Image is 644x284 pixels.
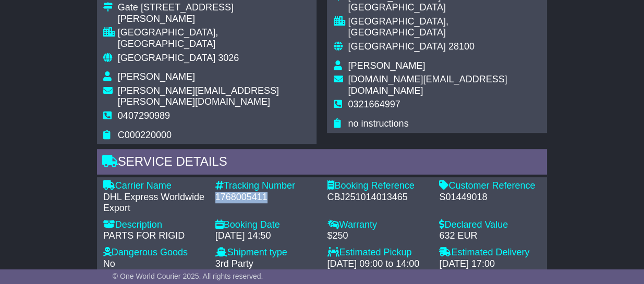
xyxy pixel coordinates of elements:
span: 0407290989 [118,110,170,121]
div: [DATE] 17:00 [439,258,541,270]
div: Gate [STREET_ADDRESS][PERSON_NAME] [118,2,311,24]
div: DHL Express Worldwide Export [103,192,205,214]
div: Estimated Delivery [439,247,541,258]
div: [GEOGRAPHIC_DATA], [GEOGRAPHIC_DATA] [118,27,311,50]
div: 632 EUR [439,230,541,242]
div: Tracking Number [215,180,317,192]
div: Booking Date [215,219,317,231]
div: [DATE] 09:00 to 14:00 [327,258,429,270]
div: Carrier Name [103,180,205,192]
div: Dangerous Goods [103,247,205,258]
div: Declared Value [439,219,541,231]
span: [PERSON_NAME] [348,60,425,71]
span: 3026 [218,53,239,63]
div: 1768005411 [215,192,317,203]
span: C000220000 [118,130,172,140]
div: [GEOGRAPHIC_DATA], [GEOGRAPHIC_DATA] [348,16,541,39]
span: [PERSON_NAME] [118,71,195,82]
span: no instructions [348,118,408,129]
span: No [103,258,115,269]
div: $250 [327,230,429,242]
div: [GEOGRAPHIC_DATA] [348,2,541,14]
div: Estimated Pickup [327,247,429,258]
span: 0321664997 [348,99,400,109]
div: Shipment type [215,247,317,258]
span: 28100 [448,41,475,52]
span: [DOMAIN_NAME][EMAIL_ADDRESS][DOMAIN_NAME] [348,74,507,96]
div: Service Details [97,149,547,177]
span: [GEOGRAPHIC_DATA] [348,41,445,52]
span: 3rd Party [215,258,253,269]
div: Description [103,219,205,231]
span: [PERSON_NAME][EMAIL_ADDRESS][PERSON_NAME][DOMAIN_NAME] [118,85,279,107]
span: [GEOGRAPHIC_DATA] [118,53,215,63]
span: © One World Courier 2025. All rights reserved. [113,272,263,280]
div: [DATE] 14:50 [215,230,317,242]
div: CBJ251014013465 [327,192,429,203]
div: Booking Reference [327,180,429,192]
div: S01449018 [439,192,541,203]
div: PARTS FOR RIGID [103,230,205,242]
div: Customer Reference [439,180,541,192]
div: Warranty [327,219,429,231]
